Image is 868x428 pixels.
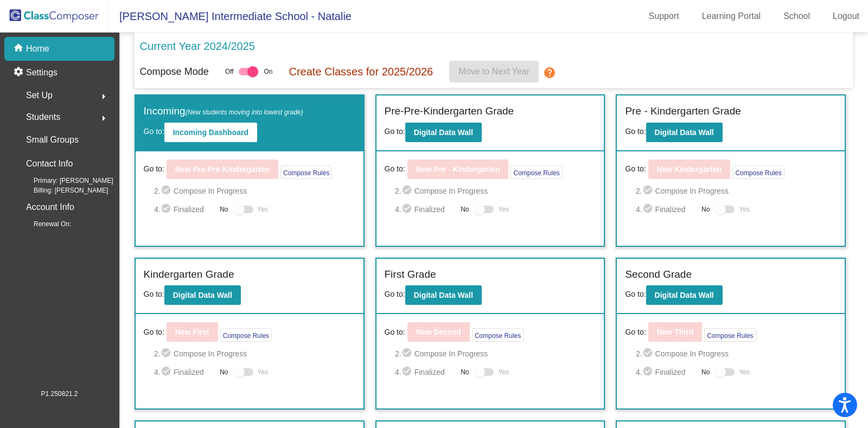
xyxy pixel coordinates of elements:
[648,322,703,342] button: New Third
[395,366,455,379] span: 4. Finalized
[161,184,174,197] mat-icon: check_circle
[140,65,209,79] p: Compose Mode
[636,366,696,379] span: 4. Finalized
[401,347,414,360] mat-icon: check_circle
[164,123,257,142] button: Incoming Dashboard
[543,66,556,79] mat-icon: help
[154,347,355,360] span: 2. Compose In Progress
[625,163,646,175] span: Go to:
[739,203,750,216] span: Yes
[144,127,164,136] span: Go to:
[732,165,784,179] button: Compose Rules
[26,132,79,148] p: Small Groups
[26,88,53,103] span: Set Up
[97,112,110,125] mat-icon: arrow_right
[642,203,655,216] mat-icon: check_circle
[405,285,482,305] button: Digital Data Wall
[657,328,694,336] b: New Third
[161,366,174,379] mat-icon: check_circle
[144,290,164,298] span: Go to:
[289,63,433,80] p: Create Classes for 2025/2026
[161,347,174,360] mat-icon: check_circle
[646,285,723,305] button: Digital Data Wall
[414,291,473,299] b: Digital Data Wall
[186,108,303,116] span: (New students moving into lowest grade)
[13,42,26,55] mat-icon: home
[642,366,655,379] mat-icon: check_circle
[16,186,108,195] span: Billing: [PERSON_NAME]
[164,285,241,305] button: Digital Data Wall
[16,176,113,186] span: Primary: [PERSON_NAME]
[220,205,228,214] span: No
[175,165,270,174] b: New Pre-Pre-Kindergarten
[13,66,26,79] mat-icon: settings
[154,184,355,197] span: 2. Compose In Progress
[636,203,696,216] span: 4. Finalized
[167,322,218,342] button: New First
[97,90,110,103] mat-icon: arrow_right
[625,290,646,298] span: Go to:
[407,159,509,179] button: New Pre - Kindergarten
[280,165,332,179] button: Compose Rules
[648,159,731,179] button: New Kindergarten
[449,61,539,82] button: Move to Next Year
[264,67,272,76] span: On
[646,123,723,142] button: Digital Data Wall
[258,203,269,216] span: Yes
[625,267,692,283] label: Second Grade
[154,203,214,216] span: 4. Finalized
[701,367,710,377] span: No
[824,8,868,25] a: Logout
[401,184,414,197] mat-icon: check_circle
[655,128,714,137] b: Digital Data Wall
[144,104,303,119] label: Incoming
[498,203,509,216] span: Yes
[655,291,714,299] b: Digital Data Wall
[472,328,524,342] button: Compose Rules
[395,203,455,216] span: 4. Finalized
[416,328,461,336] b: New Second
[26,110,60,125] span: Students
[26,156,73,171] p: Contact Info
[220,367,228,377] span: No
[144,327,164,338] span: Go to:
[640,8,688,25] a: Support
[739,366,750,379] span: Yes
[175,328,209,336] b: New First
[258,366,269,379] span: Yes
[401,366,414,379] mat-icon: check_circle
[220,328,272,342] button: Compose Rules
[161,203,174,216] mat-icon: check_circle
[154,366,214,379] span: 4. Finalized
[405,123,482,142] button: Digital Data Wall
[385,290,405,298] span: Go to:
[144,267,234,283] label: Kindergarten Grade
[693,8,770,25] a: Learning Portal
[407,322,470,342] button: New Second
[414,128,473,137] b: Digital Data Wall
[625,127,646,136] span: Go to:
[385,267,436,283] label: First Grade
[225,67,234,76] span: Off
[704,328,756,342] button: Compose Rules
[416,165,500,174] b: New Pre - Kindergarten
[642,184,655,197] mat-icon: check_circle
[26,42,49,55] p: Home
[701,205,710,214] span: No
[385,163,405,175] span: Go to:
[395,184,596,197] span: 2. Compose In Progress
[385,327,405,338] span: Go to:
[657,165,722,174] b: New Kindergarten
[16,219,71,229] span: Renewal On:
[625,327,646,338] span: Go to:
[625,104,741,119] label: Pre - Kindergarten Grade
[636,347,837,360] span: 2. Compose In Progress
[636,184,837,197] span: 2. Compose In Progress
[26,66,58,79] p: Settings
[395,347,596,360] span: 2. Compose In Progress
[461,205,469,214] span: No
[385,127,405,136] span: Go to:
[775,8,819,25] a: School
[173,128,248,137] b: Incoming Dashboard
[144,163,164,175] span: Go to:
